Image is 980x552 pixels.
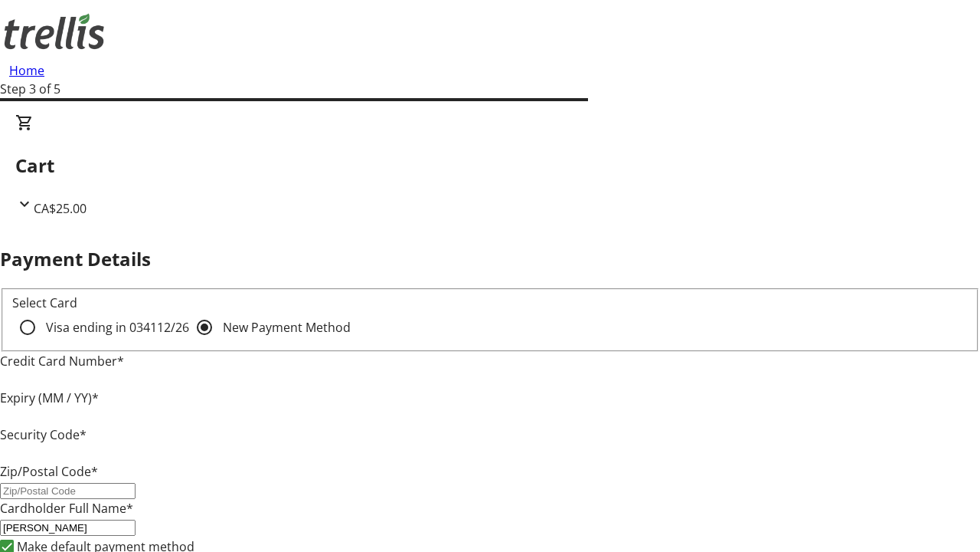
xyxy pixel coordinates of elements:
[15,152,965,179] h2: Cart
[12,294,968,312] div: Select Card
[34,200,87,217] span: CA$25.00
[46,319,189,336] span: Visa ending in 0341
[157,319,189,336] span: 12/26
[220,318,351,337] label: New Payment Method
[15,113,965,218] div: CartCA$25.00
